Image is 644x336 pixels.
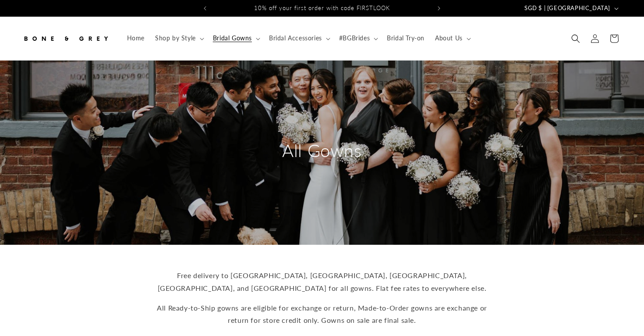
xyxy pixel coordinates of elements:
summary: About Us [430,29,474,47]
summary: Bridal Accessories [264,29,334,47]
span: Bridal Accessories [269,34,322,42]
span: Home [127,34,145,42]
a: Bone and Grey Bridal [19,25,113,51]
span: Shop by Style [155,34,196,42]
img: Bone and Grey Bridal [22,29,110,48]
span: Bridal Gowns [213,34,252,42]
span: 10% off your first order with code FIRSTLOOK [254,4,390,11]
span: #BGBrides [339,34,370,42]
span: Bridal Try-on [387,34,425,42]
summary: Search [566,29,585,48]
p: Free delivery to [GEOGRAPHIC_DATA], [GEOGRAPHIC_DATA], [GEOGRAPHIC_DATA], [GEOGRAPHIC_DATA], and ... [151,269,493,295]
a: Home [122,29,150,47]
summary: Shop by Style [150,29,208,47]
p: All Ready-to-Ship gowns are eligible for exchange or return, Made-to-Order gowns are exchange or ... [151,302,493,327]
summary: Bridal Gowns [208,29,264,47]
h2: All Gowns [239,139,405,162]
summary: #BGBrides [334,29,382,47]
span: About Us [435,34,463,42]
a: Bridal Try-on [382,29,430,47]
span: SGD $ | [GEOGRAPHIC_DATA] [524,4,610,13]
